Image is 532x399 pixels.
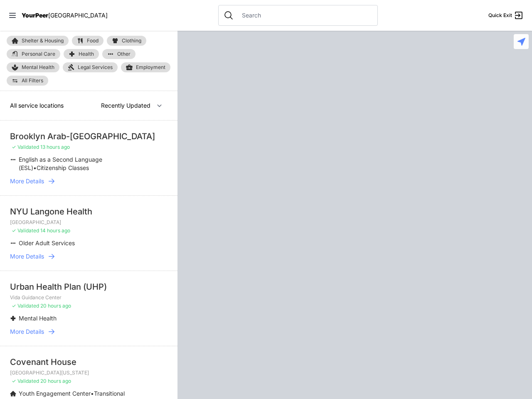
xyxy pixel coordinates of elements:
[7,36,69,46] a: Shelter & Housing
[63,62,118,72] a: Legal Services
[10,294,167,301] p: Vida Guidance Center
[37,164,89,171] span: Citizenship Classes
[10,102,64,109] span: All service locations
[22,64,54,71] span: Mental Health
[10,252,44,261] span: More Details
[22,52,55,57] span: Personal Care
[10,177,44,185] span: More Details
[91,390,94,397] span: •
[102,49,135,59] a: Other
[117,52,131,57] span: Other
[48,12,108,19] span: [GEOGRAPHIC_DATA]
[12,227,39,234] span: ✓ Validated
[7,76,48,86] a: All Filters
[12,378,39,384] span: ✓ Validated
[72,36,103,46] a: Food
[22,78,43,83] span: All Filters
[10,177,167,185] a: More Details
[79,52,94,57] span: Health
[10,281,167,293] div: Urban Health Plan (UHP)
[64,49,99,59] a: Health
[10,328,44,336] span: More Details
[12,144,39,150] span: ✓ Validated
[237,11,372,20] input: Search
[7,49,60,59] a: Personal Care
[40,144,70,150] span: 13 hours ago
[78,64,113,71] span: Legal Services
[10,328,167,336] a: More Details
[10,206,167,217] div: NYU Langone Health
[488,10,524,20] a: Quick Exit
[19,156,102,171] span: English as a Second Language (ESL)
[19,239,75,246] span: Older Adult Services
[33,164,37,171] span: •
[10,219,167,226] p: [GEOGRAPHIC_DATA]
[19,315,57,322] span: Mental Health
[10,369,167,376] p: [GEOGRAPHIC_DATA][US_STATE]
[19,390,91,397] span: Youth Engagement Center
[87,38,99,43] span: Food
[40,378,71,384] span: 20 hours ago
[121,62,170,72] a: Employment
[12,303,39,309] span: ✓ Validated
[40,303,71,309] span: 20 hours ago
[7,62,59,72] a: Mental Health
[10,131,167,142] div: Brooklyn Arab-[GEOGRAPHIC_DATA]
[488,12,512,19] span: Quick Exit
[10,356,167,368] div: Covenant House
[10,252,167,261] a: More Details
[22,38,64,43] span: Shelter & Housing
[107,36,146,46] a: Clothing
[122,38,141,43] span: Clothing
[40,227,70,234] span: 14 hours ago
[22,13,108,18] a: YourPeer[GEOGRAPHIC_DATA]
[22,12,48,19] span: YourPeer
[136,64,165,71] span: Employment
